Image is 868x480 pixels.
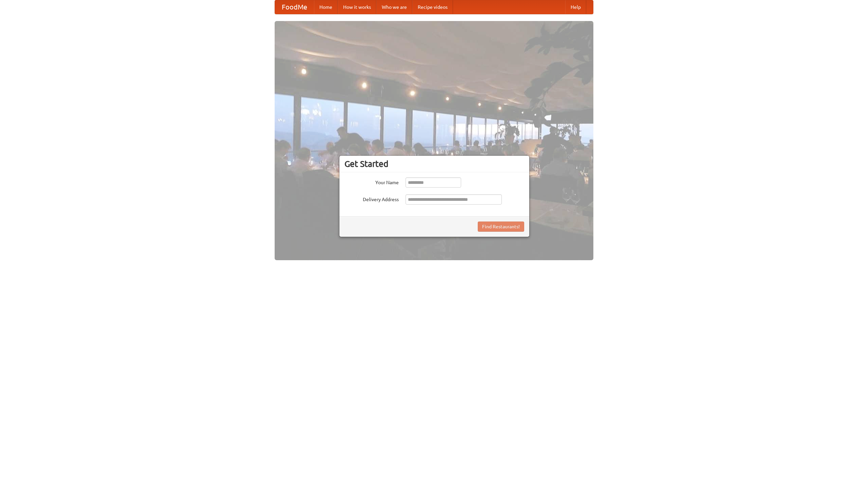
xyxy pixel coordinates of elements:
h3: Get Started [344,159,524,169]
button: Find Restaurants! [478,222,524,232]
a: FoodMe [275,0,314,14]
a: How it works [338,0,376,14]
a: Home [314,0,338,14]
a: Help [565,0,586,14]
a: Recipe videos [412,0,453,14]
a: Who we are [376,0,412,14]
label: Delivery Address [344,194,399,203]
label: Your Name [344,177,399,186]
